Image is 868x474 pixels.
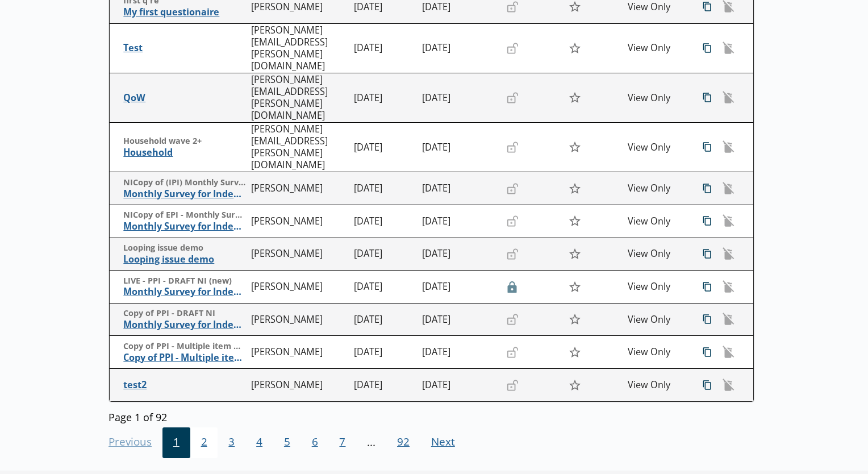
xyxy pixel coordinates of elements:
td: [PERSON_NAME] [247,271,349,303]
td: [DATE] [349,172,418,205]
span: test2 [123,379,246,391]
button: Star [562,374,587,396]
button: Star [562,243,587,265]
td: [DATE] [349,271,418,303]
td: [DATE] [418,238,493,271]
td: [PERSON_NAME] [247,336,349,369]
button: Star [562,178,587,199]
div: Page 1 of 92 [108,408,754,424]
span: Looping issue demo [123,253,246,265]
td: View Only [623,336,692,369]
button: 2 [190,427,218,458]
span: Test [123,42,246,54]
span: NICopy of (IPI) Monthly Survey for Index Numbers of Import Prices - Price Quotation Return [123,177,246,188]
td: [DATE] [418,303,493,336]
span: Household wave 2+ [123,136,246,147]
td: [DATE] [418,205,493,238]
span: Monthly Survey for Index Numbers of Import Prices - Price Quotation Return [123,188,246,200]
button: Next [420,427,466,458]
span: Monthly Survey for Index Numbers of Export Prices - Price Quotation Return [123,221,246,232]
td: View Only [623,368,692,401]
button: Star [562,87,587,109]
span: Looping issue demo [123,243,246,253]
span: Copy of PPI - Multiple item mock up [123,352,246,364]
td: [PERSON_NAME] [247,172,349,205]
button: Star [562,136,587,158]
button: 4 [245,427,273,458]
button: Star [562,309,587,330]
button: 3 [218,427,245,458]
td: [DATE] [349,336,418,369]
td: View Only [623,303,692,336]
span: Monthly Survey for Index Numbers of Producer Prices - Price Quotation Return [123,286,246,298]
td: [PERSON_NAME] [247,368,349,401]
td: View Only [623,23,692,73]
td: [PERSON_NAME] [247,205,349,238]
td: [DATE] [349,73,418,122]
td: [PERSON_NAME] [247,238,349,271]
td: [DATE] [418,368,493,401]
button: 92 [386,427,420,458]
span: Copy of PPI - Multiple item mock up [123,341,246,352]
td: [DATE] [418,123,493,172]
td: [DATE] [418,271,493,303]
td: [PERSON_NAME] [247,303,349,336]
span: Monthly Survey for Index Numbers of Producer Prices - Price Quotation Return [123,319,246,331]
button: 5 [273,427,301,458]
button: 6 [301,427,329,458]
button: Star [562,38,587,59]
td: View Only [623,123,692,172]
td: View Only [623,238,692,271]
td: [PERSON_NAME][EMAIL_ADDRESS][PERSON_NAME][DOMAIN_NAME] [247,73,349,122]
td: [DATE] [418,172,493,205]
span: LIVE - PPI - DRAFT NI (new) [123,276,246,286]
button: Star [562,276,587,297]
td: View Only [623,205,692,238]
td: [DATE] [349,205,418,238]
button: 1 [162,427,190,458]
td: [DATE] [418,23,493,73]
td: [PERSON_NAME][EMAIL_ADDRESS][PERSON_NAME][DOMAIN_NAME] [247,123,349,172]
span: QoW [123,92,246,104]
button: 7 [329,427,357,458]
button: Star [562,342,587,363]
td: [DATE] [349,303,418,336]
td: [DATE] [418,336,493,369]
td: [DATE] [349,23,418,73]
span: NICopy of EPI - Monthly Survey for Index Numbers of Export Prices - Price Quotation Retur [123,210,246,221]
td: [DATE] [418,73,493,122]
td: View Only [623,271,692,303]
span: Copy of PPI - DRAFT NI [123,308,246,319]
button: Star [562,210,587,232]
td: [DATE] [349,368,418,401]
td: View Only [623,172,692,205]
span: Household [123,147,246,159]
td: [PERSON_NAME][EMAIL_ADDRESS][PERSON_NAME][DOMAIN_NAME] [247,23,349,73]
li: ... [356,427,386,458]
td: View Only [623,73,692,122]
td: [DATE] [349,123,418,172]
span: My first questionaire [123,6,246,18]
td: [DATE] [349,238,418,271]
